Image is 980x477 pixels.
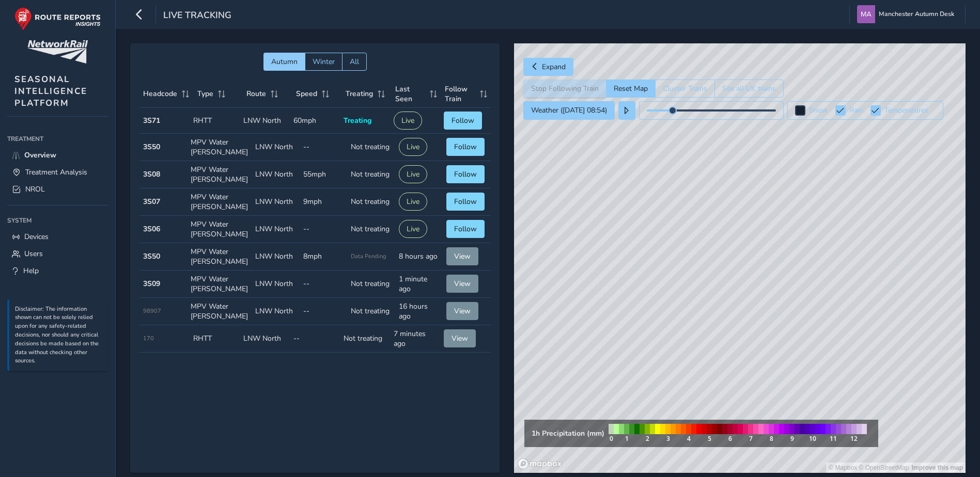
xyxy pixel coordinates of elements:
td: MPV Water [PERSON_NAME] [187,216,252,243]
td: MPV Water [PERSON_NAME] [187,161,252,188]
span: Follow Train [445,84,476,104]
span: Headcode [143,89,177,99]
td: LNW North [252,243,300,271]
img: rr logo [14,7,101,30]
span: Users [24,249,43,259]
td: RHTT [190,325,240,353]
span: View [454,251,471,261]
td: RHTT [190,108,240,134]
td: LNW North [252,161,300,188]
span: Follow [454,197,477,206]
td: LNW North [240,325,290,353]
button: Autumn [263,53,305,71]
span: Autumn [271,57,298,67]
img: rain legend [604,420,871,447]
span: Last Seen [395,84,426,104]
button: View [444,329,476,347]
td: MPV Water [PERSON_NAME] [187,243,252,271]
button: See all UK trains [714,79,784,98]
strong: 3S06 [143,224,160,234]
button: Manchester Autumn Desk [857,5,958,23]
td: MPV Water [PERSON_NAME] [187,298,252,325]
td: MPV Water [PERSON_NAME] [187,188,252,216]
button: Follow [446,193,485,211]
button: Follow [444,112,482,130]
button: Snow Rain Temperatures [787,101,943,120]
span: Manchester Autumn Desk [879,5,954,23]
span: Type [197,89,213,99]
span: View [454,279,471,289]
td: Not treating [347,161,395,188]
div: Treatment [7,131,108,147]
button: View [446,275,478,293]
span: Speed [296,89,317,99]
button: Live [394,112,422,130]
span: Expand [542,62,566,72]
button: Follow [446,165,485,183]
td: Not treating [347,188,395,216]
button: Follow [446,220,485,238]
span: Follow [454,142,477,152]
td: 9mph [300,188,348,216]
td: 1 minute ago [395,271,443,298]
button: Live [399,165,427,183]
span: Follow [454,169,477,179]
td: Not treating [347,298,395,325]
a: Users [7,245,108,262]
img: diamond-layout [857,5,875,23]
label: Temperatures [884,107,928,114]
strong: 3S71 [143,116,160,125]
button: View [446,302,478,320]
span: View [454,306,471,316]
td: Not treating [347,216,395,243]
div: System [7,213,108,228]
td: 8mph [300,243,348,271]
label: Rain [849,107,863,114]
td: 8 hours ago [395,243,443,271]
span: 170 [143,335,154,342]
a: NROL [7,181,108,198]
span: Overview [24,150,56,160]
td: LNW North [252,298,300,325]
span: View [452,333,468,343]
strong: 3S50 [143,142,160,152]
span: Treating [346,89,373,99]
a: Help [7,262,108,279]
button: Live [399,220,427,238]
img: customer logo [27,40,88,63]
td: Not treating [347,271,395,298]
span: SEASONAL INTELLIGENCE PLATFORM [14,73,87,109]
span: Follow [452,116,474,125]
span: Live Tracking [163,9,231,23]
a: Treatment Analysis [7,164,108,181]
button: Live [399,193,427,211]
strong: 3S50 [143,251,160,261]
span: Treatment Analysis [25,167,87,177]
td: MPV Water [PERSON_NAME] [187,271,252,298]
td: 16 hours ago [395,298,443,325]
button: Follow [446,138,485,156]
td: -- [300,271,348,298]
span: Help [23,266,39,276]
span: Data Pending [351,252,386,260]
button: Weather ([DATE] 08:54) [523,101,615,120]
td: LNW North [252,271,300,298]
label: Snow [809,107,828,114]
strong: 3S08 [143,169,160,179]
td: Not treating [347,134,395,161]
span: Route [246,89,266,99]
span: Devices [24,232,49,242]
strong: 3S09 [143,279,160,289]
iframe: Intercom live chat [945,442,970,467]
td: 55mph [300,161,348,188]
span: Follow [454,224,477,234]
button: View [446,247,478,265]
td: -- [300,216,348,243]
span: Treating [344,116,371,125]
td: LNW North [240,108,290,134]
td: LNW North [252,134,300,161]
span: NROL [25,184,45,194]
td: 60mph [290,108,340,134]
td: LNW North [252,188,300,216]
button: Expand [523,58,573,76]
